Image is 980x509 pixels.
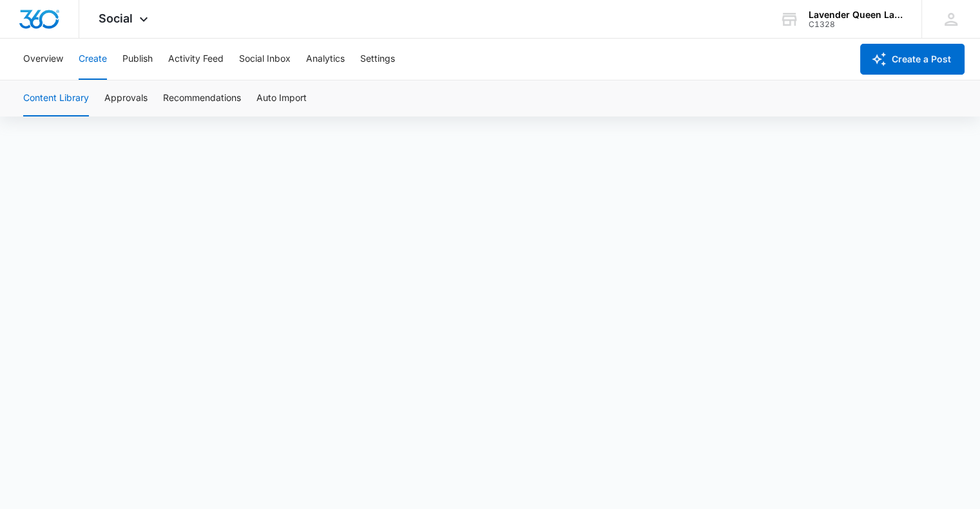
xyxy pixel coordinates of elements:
button: Recommendations [163,80,241,116]
button: Approvals [104,80,148,116]
button: Analytics [306,39,345,80]
button: Create [79,39,107,80]
button: Auto Import [256,80,307,116]
button: Settings [360,39,395,80]
span: Social [99,12,133,25]
button: Social Inbox [239,39,291,80]
button: Activity Feed [168,39,224,80]
div: account name [809,10,903,20]
button: Overview [23,39,63,80]
div: account id [809,20,903,29]
button: Content Library [23,80,89,116]
button: Publish [122,39,153,80]
button: Create a Post [860,44,965,75]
